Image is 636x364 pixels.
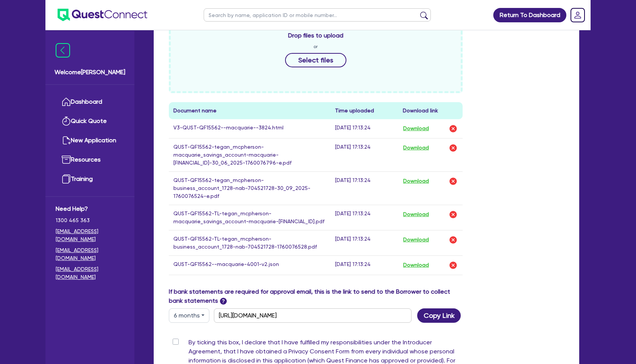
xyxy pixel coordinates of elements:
[56,112,124,131] a: Quick Quote
[403,260,429,270] button: Download
[56,92,124,112] a: Dashboard
[403,235,429,245] button: Download
[169,205,330,230] td: QUST-QF15562-TL-tegan_mcpherson-macquarie_savings_account-macquarie-[FINANCIAL_ID].pdf
[330,171,398,205] td: [DATE] 17:13:24
[313,43,318,50] span: or
[417,308,461,323] button: Copy Link
[285,53,346,67] button: Select files
[449,235,458,244] img: delete-icon
[56,131,124,150] a: New Application
[56,216,124,224] span: 1300 465 363
[62,174,71,184] img: training
[330,230,398,255] td: [DATE] 17:13:24
[449,261,458,270] img: delete-icon
[288,31,343,40] span: Drop files to upload
[169,308,209,323] button: Dropdown toggle
[403,143,429,153] button: Download
[169,171,330,205] td: QUST-QF15562-tegan_mcpherson-business_account_1728-nab-704521728-30_09_2025-1760076524-e.pdf
[493,8,566,22] a: Return To Dashboard
[56,265,124,281] a: [EMAIL_ADDRESS][DOMAIN_NAME]
[449,210,458,219] img: delete-icon
[169,102,330,119] th: Document name
[169,255,330,275] td: QUST-QF15562--macquarie-4001-v2.json
[169,119,330,138] td: V3-QUST-QF15562--macquarie--3824.html
[56,150,124,170] a: Resources
[56,170,124,189] a: Training
[56,204,124,213] span: Need Help?
[62,117,71,126] img: quick-quote
[62,155,71,164] img: resources
[62,136,71,145] img: new-application
[330,119,398,138] td: [DATE] 17:13:24
[56,43,70,58] img: icon-menu-close
[56,227,124,243] a: [EMAIL_ADDRESS][DOMAIN_NAME]
[403,176,429,186] button: Download
[220,298,227,305] span: ?
[330,205,398,230] td: [DATE] 17:13:24
[330,255,398,275] td: [DATE] 17:13:24
[449,177,458,186] img: delete-icon
[169,287,463,305] label: If bank statements are required for approval email, this is the link to send to the Borrower to c...
[403,210,429,219] button: Download
[449,143,458,152] img: delete-icon
[330,102,398,119] th: Time uploaded
[56,246,124,262] a: [EMAIL_ADDRESS][DOMAIN_NAME]
[568,5,588,25] a: Dropdown toggle
[398,102,463,119] th: Download link
[55,68,125,77] span: Welcome [PERSON_NAME]
[403,124,429,134] button: Download
[204,8,431,22] input: Search by name, application ID or mobile number...
[169,230,330,255] td: QUST-QF15562-TL-tegan_mcpherson-business_account_1728-nab-704521728-1760076528.pdf
[449,124,458,133] img: delete-icon
[169,138,330,171] td: QUST-QF15562-tegan_mcpherson-macquarie_savings_account-macquarie-[FINANCIAL_ID]-30_06_2025-176007...
[330,138,398,171] td: [DATE] 17:13:24
[58,9,147,21] img: quest-connect-logo-blue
